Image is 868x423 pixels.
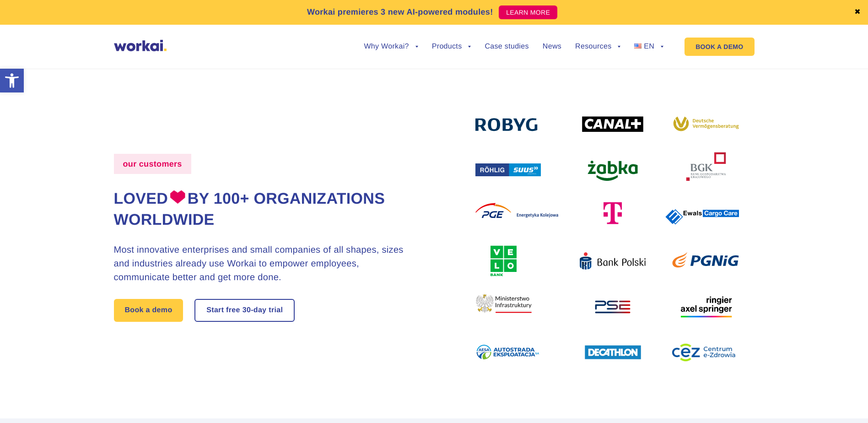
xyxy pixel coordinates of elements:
[114,154,191,174] label: our customers
[685,38,754,56] a: BOOK A DEMO
[114,299,183,322] a: Book a demo
[114,243,409,284] h3: Most innovative enterprises and small companies of all shapes, sizes and industries already use W...
[485,43,528,50] a: Case studies
[364,43,418,50] a: Why Workai?
[575,43,620,50] a: Resources
[432,43,471,50] a: Products
[854,9,861,16] a: ✖
[499,5,557,19] a: LEARN MORE
[170,190,185,204] img: heart.png
[243,307,267,314] i: 30-day
[114,189,409,231] h1: Loved by 100+ organizations worldwide
[195,300,294,321] a: Start free30-daytrial
[543,43,561,50] a: News
[644,43,654,50] span: EN
[307,6,493,18] p: Workai premieres 3 new AI-powered modules!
